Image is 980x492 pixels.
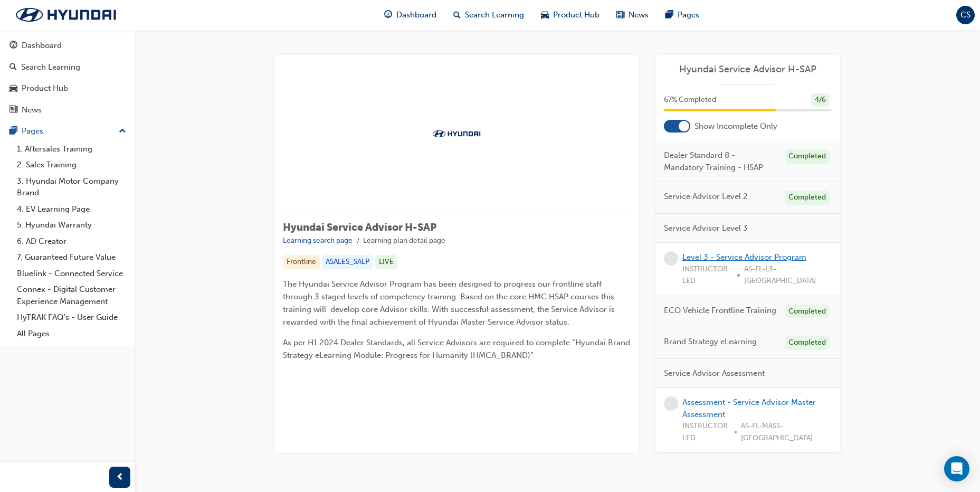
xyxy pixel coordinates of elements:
[13,173,130,201] a: 3. Hyundai Motor Company Brand
[629,9,649,21] span: News
[22,82,68,94] div: Product Hub
[283,221,436,233] span: Hyundai Service Advisor H-SAP
[664,367,765,380] span: Service Advisor Assessment
[532,4,608,26] a: car-iconProduct Hub
[9,41,17,51] span: guage-icon
[682,252,806,262] a: Level 3 - Service Advisor Program
[465,9,524,21] span: Search Learning
[4,36,130,55] a: Dashboard
[4,100,130,120] a: News
[608,4,657,26] a: news-iconNews
[785,191,830,205] div: Completed
[664,305,776,317] span: ECO Vehicle Frontline Training
[956,6,975,24] button: CS
[13,201,130,217] a: 4. EV Learning Page
[22,40,62,52] div: Dashboard
[384,8,392,22] span: guage-icon
[283,338,632,360] span: As per H1 2024 Dealer Standards, all Service Advisors are required to complete “Hyundai Brand Str...
[785,149,830,164] div: Completed
[741,420,832,444] span: AS-FL-MASS-[GEOGRAPHIC_DATA]
[541,8,549,22] span: car-icon
[9,106,17,115] span: news-icon
[13,217,130,233] a: 5. Hyundai Warranty
[744,263,832,287] span: AS-FL-L3-[GEOGRAPHIC_DATA]
[4,34,130,121] button: DashboardSearch LearningProduct HubNews
[811,93,830,107] div: 4 / 6
[13,266,130,282] a: Bluelink - Connected Service
[453,8,461,22] span: search-icon
[283,279,617,327] span: The Hyundai Service Advisor Program has been designed to progress our frontline staff through 3 s...
[664,251,678,266] span: learningRecordVerb_NONE-icon
[678,9,699,21] span: Pages
[13,157,130,173] a: 2. Sales Training
[445,4,532,26] a: search-iconSearch Learning
[21,61,80,73] div: Search Learning
[363,235,445,247] li: Learning plan detail page
[960,9,971,21] span: CS
[664,222,748,234] span: Service Advisor Level 3
[694,120,777,133] span: Show Incomplete Only
[553,9,600,21] span: Product Hub
[4,58,130,77] a: Search Learning
[785,305,830,319] div: Completed
[657,4,708,26] a: pages-iconPages
[283,255,320,269] div: Frontline
[283,236,353,245] a: Learning search page
[13,309,130,326] a: HyTRAK FAQ's - User Guide
[427,128,486,139] img: Trak
[375,255,397,269] div: LIVE
[9,127,17,136] span: pages-icon
[682,420,730,444] span: INSTRUCTOR LED
[682,263,733,287] span: INSTRUCTOR LED
[9,84,17,93] span: car-icon
[22,125,43,137] div: Pages
[376,4,445,26] a: guage-iconDashboard
[119,125,126,138] span: up-icon
[664,94,716,106] span: 67 % Completed
[664,149,776,173] span: Dealer Standard 8 - Mandatory Training - HSAP
[664,63,832,75] a: Hyundai Service Advisor H-SAP
[322,255,373,269] div: ASALES_SALP
[13,281,130,309] a: Connex - Digital Customer Experience Management
[396,9,436,21] span: Dashboard
[785,336,830,350] div: Completed
[13,326,130,342] a: All Pages
[664,336,757,348] span: Brand Strategy eLearning
[664,396,678,411] span: learningRecordVerb_NONE-icon
[4,121,130,141] button: Pages
[616,8,624,22] span: news-icon
[9,63,17,72] span: search-icon
[5,4,127,26] img: Trak
[944,456,969,481] div: Open Intercom Messenger
[13,141,130,157] a: 1. Aftersales Training
[22,104,42,116] div: News
[664,191,748,203] span: Service Advisor Level 2
[4,79,130,98] a: Product Hub
[665,8,673,22] span: pages-icon
[13,249,130,266] a: 7. Guaranteed Future Value
[682,398,816,419] a: Assessment - Service Advisor Master Assessment
[13,233,130,250] a: 6. AD Creator
[116,471,124,484] span: prev-icon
